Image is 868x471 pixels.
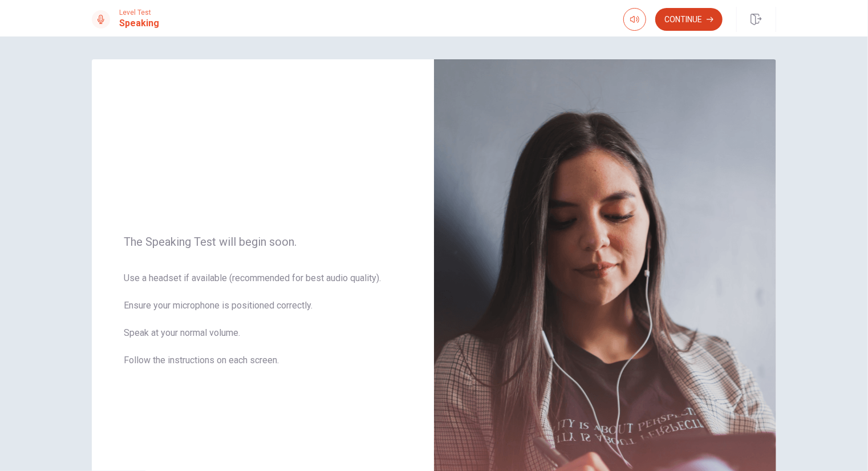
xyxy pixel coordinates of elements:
button: Continue [655,8,723,31]
span: The Speaking Test will begin soon. [124,235,402,249]
span: Use a headset if available (recommended for best audio quality). Ensure your microphone is positi... [124,271,402,381]
h1: Speaking [119,17,159,30]
span: Level Test [119,9,159,17]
